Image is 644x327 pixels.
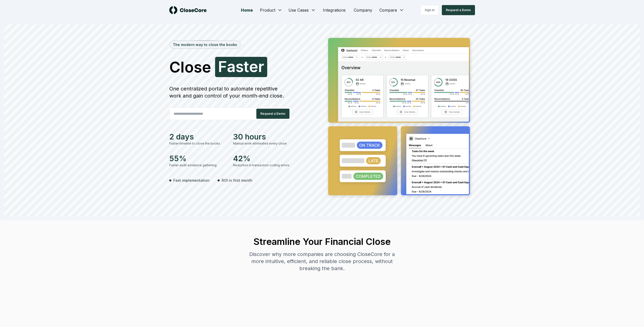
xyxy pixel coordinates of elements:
[324,34,475,201] img: Jumbotron
[233,154,291,163] div: 42%
[249,59,258,74] span: e
[169,141,227,146] div: Faster timeline to close the books
[350,5,376,15] a: Company
[258,59,264,74] span: r
[233,132,291,141] div: 30 hours
[379,7,397,13] span: Compare
[288,7,309,13] span: Use Cases
[376,5,407,15] button: Compare
[169,132,227,141] div: 2 days
[169,59,211,75] span: Close
[218,59,227,74] span: F
[233,141,291,146] div: Manual work eliminated every close
[245,251,400,272] div: Discover why more companies are choosing CloseCore for a more intuitive, efficient, and reliable ...
[245,237,400,247] h2: Streamline Your Financial Close
[169,6,207,14] img: logo
[170,41,240,48] div: The modern way to close the books
[257,5,285,15] button: Product
[256,109,289,119] button: Request a Demo
[222,178,252,183] span: ROI in first month
[244,59,249,74] span: t
[442,5,475,15] button: Request a Demo
[233,163,291,168] div: Reduction in transaction coding errors
[260,7,275,13] span: Product
[237,5,257,15] a: Home
[169,85,291,99] div: One centralized portal to automate repetitive work and gain control of your month-end close.
[285,5,319,15] button: Use Cases
[169,154,227,163] div: 55%
[319,5,350,15] a: Integrations
[173,178,210,183] span: Fast implementation
[236,59,244,74] span: s
[420,5,439,15] a: Sign in
[227,59,236,74] span: a
[169,163,227,168] div: Faster audit evidence gathering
